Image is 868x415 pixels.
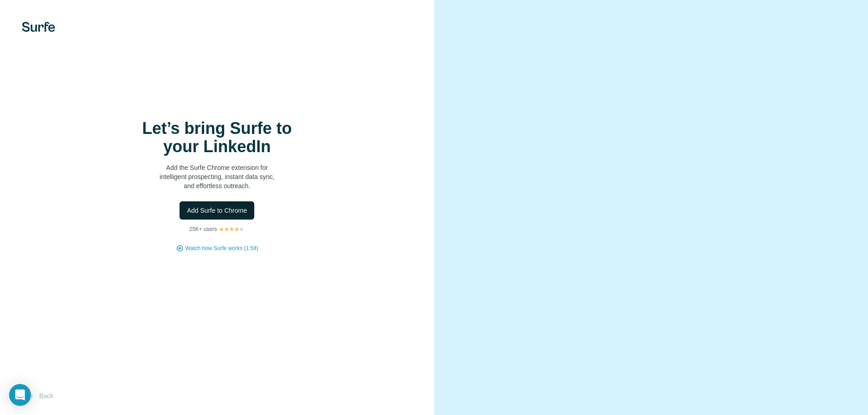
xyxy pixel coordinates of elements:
[187,206,247,215] span: Add Surfe to Chrome
[180,201,254,220] button: Add Surfe to Chrome
[185,244,258,252] button: Watch how Surfe works (1:58)
[126,163,308,190] p: Add the Surfe Chrome extension for intelligent prospecting, instant data sync, and effortless out...
[189,225,217,233] p: 25K+ users
[22,22,55,32] img: Surfe's logo
[219,226,245,232] img: Rating Stars
[22,388,60,404] button: Back
[9,384,31,406] div: Open Intercom Messenger
[126,119,308,156] h1: Let’s bring Surfe to your LinkedIn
